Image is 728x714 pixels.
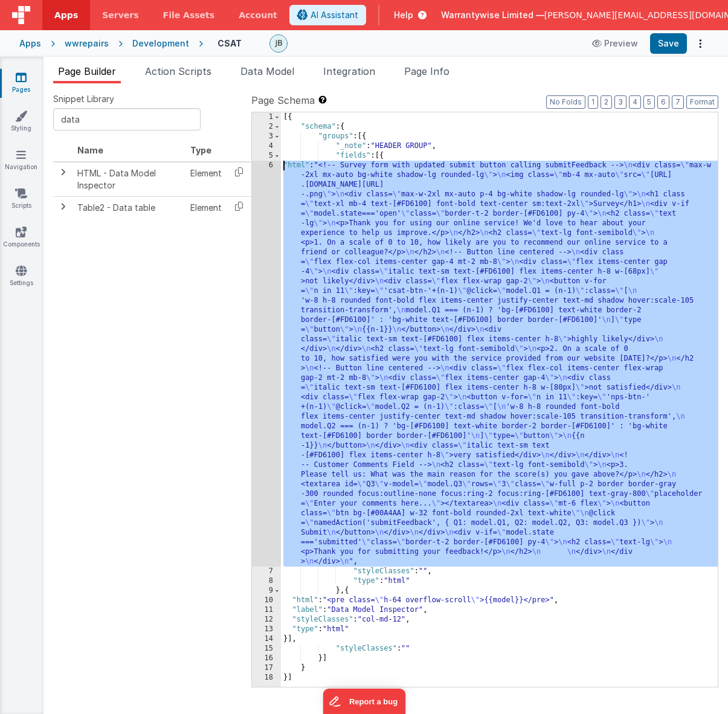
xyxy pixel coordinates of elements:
span: Page Builder [58,65,116,77]
span: Apps [54,9,78,21]
button: 6 [657,95,669,109]
input: Search Snippets ... [53,108,201,130]
div: 7 [252,567,281,576]
div: 1 [252,112,281,122]
span: Name [77,145,103,155]
div: 18 [252,673,281,683]
span: Integration [323,65,375,77]
div: 16 [252,654,281,663]
div: 6 [252,161,281,567]
div: 10 [252,596,281,605]
div: 13 [252,625,281,634]
button: Format [686,95,718,109]
span: Action Scripts [145,65,211,77]
td: Table2 - Data table [72,196,185,219]
h4: CSAT [217,39,242,48]
div: 8 [252,576,281,586]
div: 14 [252,634,281,644]
span: Help [394,9,413,21]
img: 126ded6fdb041a155bf9d42456259ab5 [270,35,287,52]
button: 2 [601,95,612,109]
div: 4 [252,141,281,151]
span: Type [190,145,211,155]
td: Element [185,162,227,196]
button: 7 [672,95,684,109]
td: Element [185,196,227,219]
div: Development [132,37,189,50]
button: 1 [588,95,598,109]
div: 17 [252,663,281,673]
button: Save [650,33,687,54]
span: Page Schema [251,93,315,108]
button: Preview [585,34,645,53]
button: Options [692,35,709,52]
button: 3 [614,95,627,109]
div: 5 [252,151,281,161]
span: Warrantywise Limited — [441,9,544,21]
button: No Folds [546,95,585,109]
span: Servers [102,9,138,21]
span: File Assets [163,9,215,21]
div: 12 [252,615,281,625]
div: 2 [252,122,281,132]
button: 5 [643,95,655,109]
button: 4 [629,95,641,109]
iframe: Marker.io feedback button [323,689,405,714]
span: Page Info [404,65,449,77]
div: Apps [19,37,41,50]
div: 15 [252,644,281,654]
div: wwrepairs [65,37,109,50]
span: AI Assistant [311,9,358,21]
div: 11 [252,605,281,615]
td: HTML - Data Model Inspector [72,162,185,196]
span: Data Model [240,65,294,77]
div: 3 [252,132,281,141]
button: AI Assistant [289,5,366,25]
span: Snippet Library [53,93,114,105]
div: 9 [252,586,281,596]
